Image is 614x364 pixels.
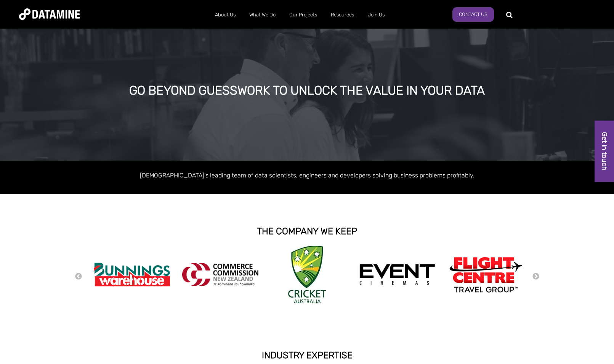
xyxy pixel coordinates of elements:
[324,5,361,25] a: Resources
[361,5,391,25] a: Join Us
[75,272,82,281] button: Previous
[71,84,543,98] div: GO BEYOND GUESSWORK TO UNLOCK THE VALUE IN YOUR DATA
[257,226,357,237] strong: THE COMPANY WE KEEP
[262,350,353,361] strong: INDUSTRY EXPERTISE
[452,7,494,22] a: Contact Us
[182,263,258,286] img: commercecommission
[90,170,524,180] p: [DEMOGRAPHIC_DATA]'s leading team of data scientists, engineers and developers solving business p...
[208,5,242,25] a: About Us
[282,5,324,25] a: Our Projects
[532,272,540,281] button: Next
[359,264,435,286] img: event cinemas
[19,8,80,20] img: Datamine
[595,121,614,182] a: Get in touch
[447,255,524,294] img: Flight Centre
[94,260,170,289] img: Bunnings Warehouse
[242,5,282,25] a: What We Do
[288,246,326,303] img: Cricket Australia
